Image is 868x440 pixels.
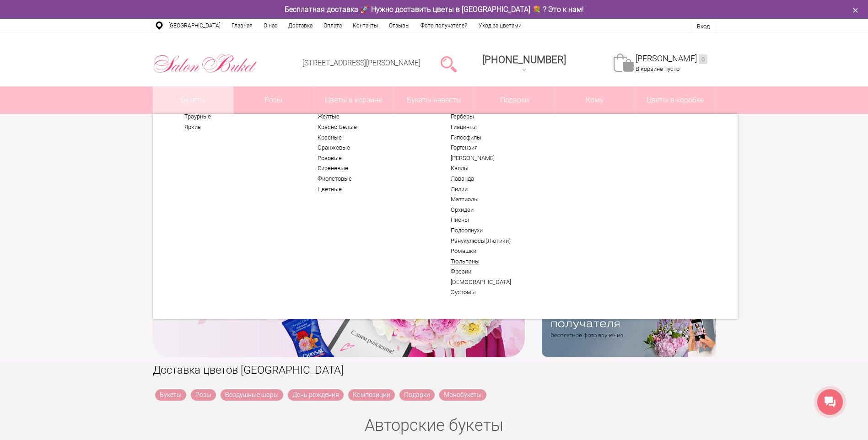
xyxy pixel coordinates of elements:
a: Розовые [318,155,430,162]
a: Букеты [153,86,233,114]
img: Цветы Нижний Новгород [153,52,258,75]
a: Траурные [184,113,297,120]
a: Фото получателей [415,19,473,32]
a: Отзывы [383,19,415,32]
a: Главная [226,19,258,32]
a: Букеты [155,389,186,401]
a: Эустомы [451,289,563,296]
a: Фиолетовые [318,175,430,182]
a: Букеты невесты [394,86,474,114]
a: [PERSON_NAME] [636,54,707,64]
a: Желтые [318,113,430,120]
a: Ромашки [451,247,563,255]
a: Орхидеи [451,206,563,214]
a: Цветы в корзине [314,86,394,114]
a: [PHONE_NUMBER] [477,51,571,77]
span: Кому [555,86,635,114]
a: Красные [318,134,430,141]
a: Уход за цветами [473,19,527,32]
a: День рождения [288,389,344,401]
a: [STREET_ADDRESS][PERSON_NAME] [302,59,421,67]
a: Гиацинты [451,123,563,131]
a: Фрезии [451,268,563,275]
a: О нас [258,19,283,32]
a: Яркие [184,123,297,131]
a: Авторские букеты [365,416,503,435]
a: Подарки [474,86,555,114]
span: В корзине пусто [636,65,679,72]
ins: 0 [699,54,707,64]
a: Гортензия [451,144,563,151]
a: Каллы [451,165,563,172]
a: Розы [191,389,216,401]
a: Композиции [348,389,395,401]
a: [GEOGRAPHIC_DATA] [163,19,226,32]
a: Лилии [451,186,563,193]
a: Тюльпаны [451,258,563,265]
a: [DEMOGRAPHIC_DATA] [451,279,563,286]
a: Цветы в коробке [635,86,715,114]
a: Контакты [347,19,383,32]
a: Розы [233,86,313,114]
h1: Доставка цветов [GEOGRAPHIC_DATA] [153,362,716,378]
a: Пионы [451,216,563,224]
a: Лаванда [451,175,563,182]
a: [PERSON_NAME] [451,155,563,162]
a: Ранукулюсы(Лютики) [451,237,563,245]
a: Сиреневые [318,165,430,172]
a: Вход [697,23,710,30]
a: Цветные [318,186,430,193]
a: Подсолнухи [451,227,563,234]
a: Красно-Белые [318,123,430,131]
a: Воздушные шары [221,389,283,401]
a: Оранжевые [318,144,430,151]
span: [PHONE_NUMBER] [482,54,566,65]
a: Монобукеты [439,389,486,401]
a: Герберы [451,113,563,120]
a: Оплата [318,19,347,32]
a: Маттиолы [451,196,563,203]
div: Бесплатная доставка 🚀 Нужно доставить цветы в [GEOGRAPHIC_DATA] 💐 ? Это к нам! [146,5,722,14]
a: Доставка [283,19,318,32]
a: Гипсофилы [451,134,563,141]
a: Подарки [399,389,435,401]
